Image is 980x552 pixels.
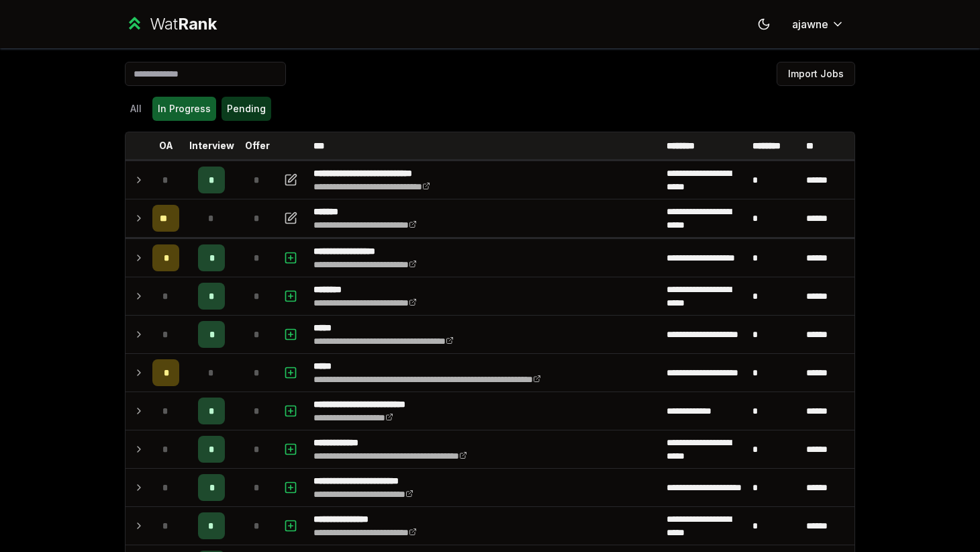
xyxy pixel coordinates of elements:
[189,139,234,152] p: Interview
[178,14,217,34] span: Rank
[150,13,217,35] div: Wat
[245,139,270,152] p: Offer
[152,97,216,121] button: In Progress
[159,139,173,152] p: OA
[777,62,855,86] button: Import Jobs
[125,97,147,121] button: All
[781,12,855,36] button: ajawne
[125,13,217,35] a: WatRank
[222,97,271,121] button: Pending
[792,16,828,32] span: ajawne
